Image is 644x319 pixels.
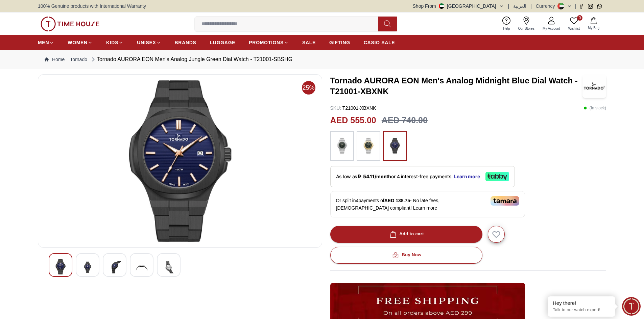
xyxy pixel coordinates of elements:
[68,39,88,46] span: WOMEN
[413,205,437,211] span: Learn more
[210,39,236,46] span: LUGGAGE
[330,226,482,243] button: Add to cart
[413,3,504,9] button: Shop From[GEOGRAPHIC_DATA]
[41,17,99,31] img: ...
[553,300,610,307] div: Hey there!
[302,36,316,49] a: SALE
[329,36,350,49] a: GIFTING
[564,15,584,32] a: 0Wishlist
[249,36,289,49] a: PROMOTIONS
[439,3,444,9] img: United Arab Emirates
[585,25,602,30] span: My Bag
[597,4,602,9] a: Whatsapp
[137,36,161,49] a: UNISEX
[536,3,558,9] div: Currency
[579,4,584,9] a: Facebook
[514,15,539,32] a: Our Stores
[330,114,376,127] h2: AED 555.00
[90,55,292,63] div: Tornado AURORA EON Men's Analog Jungle Green Dial Watch - T21001-SBSHG
[137,39,156,46] span: UNISEX
[38,50,606,69] nav: Breadcrumb
[583,105,606,111] p: ( In stock )
[386,134,403,157] img: ...
[38,36,54,49] a: MEN
[44,80,316,242] img: Tornado AURORA EON Men's Analog Jungle Green Dial Watch - T21001-SBSHG
[330,75,583,97] h3: Tornado AURORA EON Men's Analog Midnight Blue Dial Watch - T21001-XBXNK
[582,74,606,98] img: Tornado AURORA EON Men's Analog Midnight Blue Dial Watch - T21001-XBXNK
[364,36,395,49] a: CASIO SALE
[540,26,563,31] span: My Account
[516,26,537,31] span: Our Stores
[302,39,316,46] span: SALE
[54,259,67,274] img: Tornado AURORA EON Men's Analog Jungle Green Dial Watch - T21001-SBSHG
[508,3,509,9] span: |
[81,259,94,275] img: Tornado AURORA EON Men's Analog Jungle Green Dial Watch - T21001-SBSHG
[302,81,315,95] span: 25%
[106,36,123,49] a: KIDS
[106,39,118,46] span: KIDS
[530,3,532,9] span: |
[38,3,146,9] span: 100% Genuine products with International Warranty
[513,3,526,9] button: العربية
[566,26,582,31] span: Wishlist
[175,39,196,46] span: BRANDS
[382,114,428,127] h3: AED 740.00
[577,15,582,21] span: 0
[384,198,410,203] span: AED 138.75
[70,56,87,63] a: Tornado
[109,259,121,275] img: Tornado AURORA EON Men's Analog Jungle Green Dial Watch - T21001-SBSHG
[588,4,593,9] a: Instagram
[38,39,49,46] span: MEN
[575,3,576,9] span: |
[175,36,196,49] a: BRANDS
[330,105,341,111] span: SKU :
[45,56,65,63] a: Home
[136,259,148,275] img: Tornado AURORA EON Men's Analog Jungle Green Dial Watch - T21001-SBSHG
[553,307,610,313] p: Talk to our watch expert!
[330,105,376,111] p: T21001-XBXNK
[163,259,175,275] img: Tornado AURORA EON Men's Analog Jungle Green Dial Watch - T21001-SBSHG
[364,39,395,46] span: CASIO SALE
[360,134,377,157] img: ...
[491,196,519,206] img: Tamara
[329,39,350,46] span: GIFTING
[330,191,525,217] div: Or split in 4 payments of - No late fees, [DEMOGRAPHIC_DATA] compliant!
[584,16,603,32] button: My Bag
[334,134,351,157] img: ...
[210,36,236,49] a: LUGGAGE
[330,247,482,264] button: Buy Now
[249,39,284,46] span: PROMOTIONS
[391,251,421,259] div: Buy Now
[68,36,93,49] a: WOMEN
[622,297,641,316] div: Chat Widget
[388,230,424,238] div: Add to cart
[500,26,513,31] span: Help
[499,15,514,32] a: Help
